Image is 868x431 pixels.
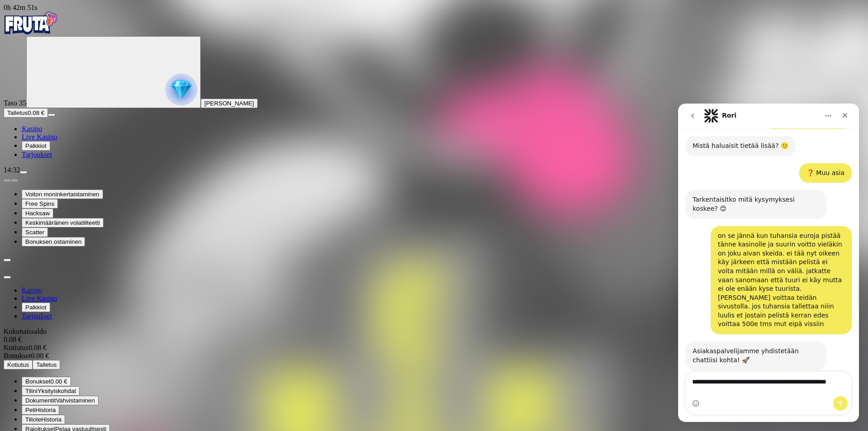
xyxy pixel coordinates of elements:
[4,259,11,261] button: chevron-left icon
[22,386,80,396] button: user iconTiliniYksityiskohdat
[22,237,85,246] button: Bonuksen ostaminen
[4,327,864,344] div: Kokonaissaldo
[26,36,201,108] button: reward progress
[22,199,58,208] button: Free Spins
[25,210,50,217] span: Hacksaw
[25,397,56,404] span: Dokumentit
[38,388,76,394] span: Yksityiskohdat
[4,166,20,174] span: 14:32
[25,238,81,245] span: Bonuksen ostaminen
[22,303,50,312] button: Palkkiot
[28,109,44,116] span: 0.08 €
[22,141,50,151] button: Palkkiot
[33,360,60,369] button: Talletus
[25,407,35,413] span: Peli
[25,388,38,394] span: Tilini
[20,171,27,174] button: menu
[22,405,59,415] button: 777 iconPeliHistoria
[4,352,864,360] div: 0.00 €
[22,227,48,237] button: Scatter
[51,378,67,385] span: 0.00 €
[25,416,41,423] span: Tiliote
[201,99,258,108] button: [PERSON_NAME]
[22,125,42,133] a: Kasino
[25,191,99,198] span: Voiton moninkertaistaminen
[22,286,42,294] a: Kasino
[204,100,254,107] span: [PERSON_NAME]
[22,415,65,424] button: credit-card iconTilioteHistoria
[22,133,57,141] a: Live Kasino
[4,344,864,352] div: 0.08 €
[4,28,58,36] a: Fruta
[25,378,51,385] span: Bonukset
[4,344,28,351] span: Kotiutus
[22,189,103,199] button: Voiton moninkertaistaminen
[25,229,44,236] span: Scatter
[11,179,18,182] button: next slide
[22,396,99,405] button: doc iconDokumentitVahvistaminen
[25,142,47,149] span: Palkkiot
[4,352,31,360] span: Bonukset
[4,179,11,182] button: prev slide
[22,151,52,158] a: Tarjoukset
[22,294,57,302] a: Live Kasino
[22,312,52,320] a: Tarjoukset
[22,208,53,218] button: Hacksaw
[22,377,71,386] button: smiley iconBonukset0.00 €
[4,4,38,11] span: user session time
[25,219,100,226] span: Keskimääräinen volatiliteetti
[4,336,864,344] div: 0.08 €
[41,416,61,423] span: Historia
[4,360,33,369] button: Kotiutus
[4,12,58,34] img: Fruta
[4,125,864,159] nav: Main menu
[25,200,54,207] span: Free Spins
[22,218,104,227] button: Keskimääräinen volatiliteetti
[4,12,864,159] nav: Primary
[25,304,47,311] span: Palkkiot
[4,99,26,107] span: Taso 35
[7,361,29,368] span: Kotiutus
[4,108,48,118] button: Talletusplus icon0.08 €
[35,407,56,413] span: Historia
[4,286,864,320] nav: Main menu
[48,114,55,116] button: menu
[36,361,57,368] span: Talletus
[7,109,28,116] span: Talletus
[165,74,197,105] img: reward progress
[4,276,11,279] button: close
[56,397,94,404] span: Vahvistaminen
[678,104,859,422] iframe: Intercom live chat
